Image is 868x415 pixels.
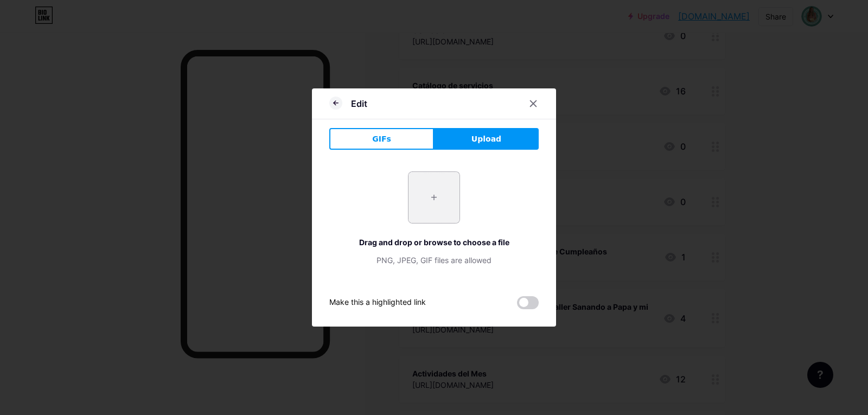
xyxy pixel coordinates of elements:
div: Edit [351,97,367,110]
span: Upload [471,133,501,145]
div: Make this a highlighted link [329,296,426,309]
div: Drag and drop or browse to choose a file [329,237,539,248]
button: GIFs [329,128,434,150]
span: GIFs [372,133,391,145]
div: PNG, JPEG, GIF files are allowed [329,254,539,266]
button: Upload [434,128,539,150]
